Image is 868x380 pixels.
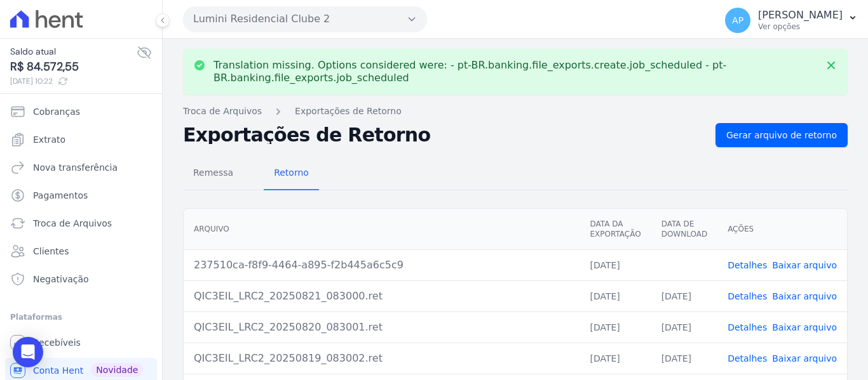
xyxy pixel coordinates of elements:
[5,127,157,152] a: Extrato
[651,343,717,374] td: [DATE]
[5,183,157,208] a: Pagamentos
[5,266,157,292] a: Negativação
[651,209,717,250] th: Data de Download
[717,209,847,250] th: Ações
[715,3,868,38] button: AP [PERSON_NAME] Ver opções
[728,322,767,332] a: Detalhes
[194,351,569,366] div: QIC3EIL_LRC2_20250819_083002.ret
[580,280,651,311] td: [DATE]
[13,337,43,367] div: Open Intercom Messenger
[183,126,705,144] h2: Exportações de Retorno
[5,99,157,124] a: Cobranças
[10,58,137,75] span: R$ 84.572,55
[33,364,83,377] span: Conta Hent
[33,189,88,202] span: Pagamentos
[772,353,837,364] a: Baixar arquivo
[758,9,843,22] p: [PERSON_NAME]
[758,22,843,32] p: Ver opções
[651,280,717,311] td: [DATE]
[5,211,157,236] a: Troca de Arquivos
[33,105,80,118] span: Cobranças
[295,105,402,118] a: Exportações de Retorno
[772,260,837,270] a: Baixar arquivo
[10,75,137,87] span: [DATE] 10:22
[715,123,848,147] a: Gerar arquivo de retorno
[33,217,112,230] span: Troca de Arquivos
[33,273,89,285] span: Negativação
[91,363,143,377] span: Novidade
[5,155,157,180] a: Nova transferência
[183,105,848,118] nav: Breadcrumb
[728,260,767,270] a: Detalhes
[186,160,241,185] span: Remessa
[194,289,569,304] div: QIC3EIL_LRC2_20250821_083000.ret
[264,157,319,190] a: Retorno
[580,249,651,280] td: [DATE]
[10,310,152,325] div: Plataformas
[183,105,262,118] a: Troca de Arquivos
[194,320,569,335] div: QIC3EIL_LRC2_20250820_083001.ret
[33,161,118,174] span: Nova transferência
[580,209,651,250] th: Data da Exportação
[728,291,767,301] a: Detalhes
[33,245,69,258] span: Clientes
[214,59,817,84] p: Translation missing. Options considered were: - pt-BR.banking.file_exports.create.job_scheduled -...
[5,239,157,264] a: Clientes
[726,129,837,141] span: Gerar arquivo de retorno
[580,311,651,343] td: [DATE]
[651,311,717,343] td: [DATE]
[5,330,157,355] a: Recebíveis
[266,160,316,185] span: Retorno
[772,322,837,332] a: Baixar arquivo
[10,45,137,58] span: Saldo atual
[728,353,767,364] a: Detalhes
[184,209,580,250] th: Arquivo
[194,258,569,273] div: 237510ca-f8f9-4464-a895-f2b445a6c5c9
[183,157,243,190] a: Remessa
[33,336,81,349] span: Recebíveis
[33,133,65,146] span: Extrato
[580,343,651,374] td: [DATE]
[772,291,837,301] a: Baixar arquivo
[732,16,743,25] span: AP
[183,6,427,32] button: Lumini Residencial Clube 2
